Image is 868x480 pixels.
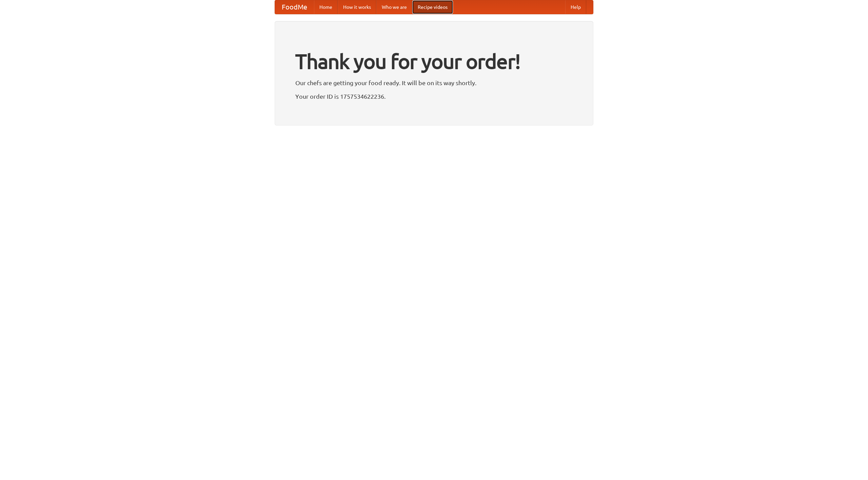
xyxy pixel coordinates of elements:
h1: Thank you for your order! [295,45,573,78]
a: How it works [338,0,376,14]
p: Our chefs are getting your food ready. It will be on its way shortly. [295,78,573,88]
a: Recipe videos [412,0,453,14]
a: Home [314,0,338,14]
a: Who we are [376,0,412,14]
a: FoodMe [275,0,314,14]
p: Your order ID is 1757534622236. [295,91,573,101]
a: Help [565,0,586,14]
